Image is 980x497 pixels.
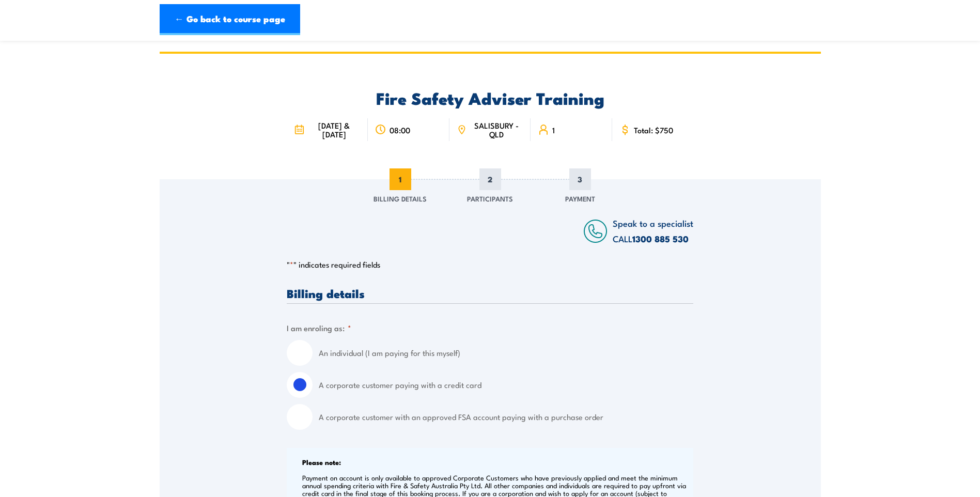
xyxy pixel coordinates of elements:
[390,168,411,190] span: 1
[319,372,693,398] label: A corporate customer paying with a credit card
[569,168,591,190] span: 3
[470,121,523,138] span: SALISBURY - QLD
[634,126,673,134] span: Total: $750
[287,90,693,105] h2: Fire Safety Adviser Training
[467,193,513,204] span: Participants
[307,121,361,138] span: [DATE] & [DATE]
[632,232,689,245] a: 1300 885 530
[552,126,555,134] span: 1
[287,322,351,334] legend: I am enroling as:
[287,287,693,299] h3: Billing details
[302,457,341,467] b: Please note:
[319,340,693,366] label: An individual (I am paying for this myself)
[287,259,693,270] p: " " indicates required fields
[390,126,410,134] span: 08:00
[374,193,427,204] span: Billing Details
[160,4,300,35] a: ← Go back to course page
[565,193,595,204] span: Payment
[479,168,501,190] span: 2
[613,216,693,245] span: Speak to a specialist CALL
[319,404,693,430] label: A corporate customer with an approved FSA account paying with a purchase order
